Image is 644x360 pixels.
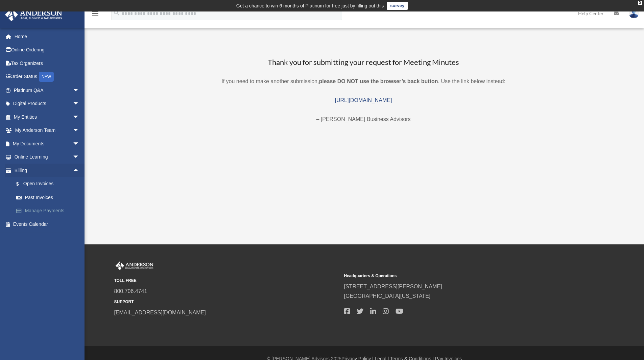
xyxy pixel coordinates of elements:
img: Anderson Advisors Platinum Portal [114,261,155,270]
a: [EMAIL_ADDRESS][DOMAIN_NAME] [114,310,206,315]
span: arrow_drop_down [73,137,86,151]
div: Get a chance to win 6 months of Platinum for free just by filling out this [236,2,384,10]
a: Past Invoices [9,191,90,204]
span: arrow_drop_down [73,83,86,97]
small: SUPPORT [114,298,339,306]
i: menu [91,9,99,18]
p: If you need to make another submission, . Use the link below instead: [111,77,616,86]
a: Digital Productsarrow_drop_down [5,97,90,111]
a: My Anderson Teamarrow_drop_down [5,124,90,137]
a: Manage Payments [9,204,90,218]
a: Events Calendar [5,217,90,231]
img: User Pic [629,8,639,18]
a: Billingarrow_drop_up [5,164,90,177]
a: menu [91,12,99,18]
a: 800.706.4741 [114,288,147,294]
span: $ [20,180,23,188]
a: Home [5,30,90,43]
a: My Documentsarrow_drop_down [5,137,90,150]
div: NEW [39,72,54,82]
span: arrow_drop_down [73,97,86,111]
a: $Open Invoices [9,177,90,191]
span: arrow_drop_down [73,124,86,138]
p: – [PERSON_NAME] Business Advisors [111,115,616,124]
h3: Thank you for submitting your request for Meeting Minutes [111,57,616,68]
span: arrow_drop_down [73,150,86,164]
a: My Entitiesarrow_drop_down [5,110,90,124]
div: close [638,1,642,5]
a: [STREET_ADDRESS][PERSON_NAME] [344,284,442,289]
i: search [113,9,120,17]
span: arrow_drop_up [73,164,86,177]
a: Online Ordering [5,43,90,57]
a: [GEOGRAPHIC_DATA][US_STATE] [344,293,431,299]
a: Platinum Q&Aarrow_drop_down [5,83,90,97]
a: Order StatusNEW [5,70,90,84]
a: [URL][DOMAIN_NAME] [335,97,392,103]
a: Tax Organizers [5,56,90,70]
small: Headquarters & Operations [344,272,569,280]
a: Online Learningarrow_drop_down [5,150,90,164]
b: please DO NOT use the browser’s back button [319,78,438,84]
span: arrow_drop_down [73,110,86,124]
img: Anderson Advisors Platinum Portal [3,8,64,21]
a: survey [387,2,408,10]
small: TOLL FREE [114,277,339,284]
